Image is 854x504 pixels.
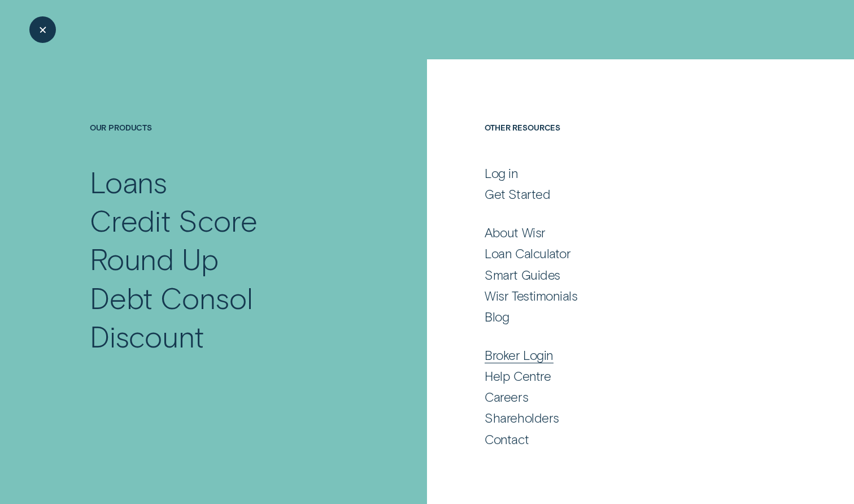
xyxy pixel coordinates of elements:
h4: Our Products [90,123,365,163]
a: Loans [90,163,365,201]
h4: Other Resources [485,123,764,163]
div: Blog [485,309,509,324]
div: Loans [90,163,168,201]
div: Log in [485,165,518,181]
a: Wisr Testimonials [485,288,764,303]
div: Wisr Testimonials [485,288,577,303]
a: Shareholders [485,410,764,425]
a: Log in [485,165,764,181]
a: Broker Login [485,347,764,363]
a: Credit Score [90,201,365,240]
div: Round Up [90,240,219,278]
div: Careers [485,389,528,405]
a: Smart Guides [485,267,764,283]
div: Shareholders [485,410,559,425]
div: Loan Calculator [485,245,570,261]
div: Broker Login [485,347,554,363]
div: Credit Score [90,201,258,240]
a: Contact [485,431,764,447]
a: Get Started [485,186,764,202]
div: About Wisr [485,224,545,240]
a: Debt Consol Discount [90,279,365,356]
a: Blog [485,309,764,324]
a: Careers [485,389,764,405]
div: Help Centre [485,368,551,384]
div: Get Started [485,186,550,202]
a: Loan Calculator [485,245,764,261]
button: Close Menu [29,16,56,43]
div: Contact [485,431,529,447]
a: Help Centre [485,368,764,384]
div: Smart Guides [485,267,560,283]
a: About Wisr [485,224,764,240]
a: Round Up [90,240,365,278]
